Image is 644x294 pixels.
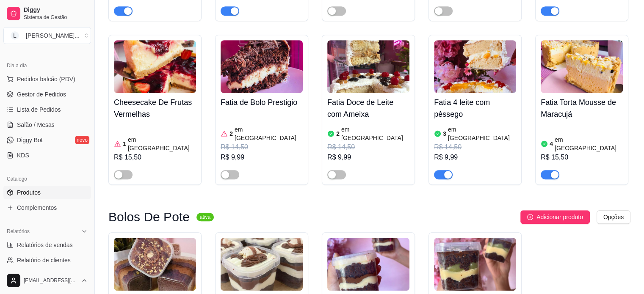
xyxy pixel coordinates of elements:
[3,253,91,267] a: Relatório de clientes
[3,118,91,132] a: Salão / Mesas
[603,212,624,222] span: Opções
[221,142,303,152] div: R$ 14,50
[221,152,303,162] div: R$ 9,99
[555,135,623,152] article: em [GEOGRAPHIC_DATA]
[327,40,409,93] img: product-image
[108,212,190,222] h3: Bolos De Pote
[3,59,91,72] div: Dia a dia
[17,75,75,83] span: Pedidos balcão (PDV)
[114,96,196,120] h4: Cheesecake De Frutas Vermelhas
[128,135,196,152] article: em [GEOGRAPHIC_DATA]
[327,142,409,152] div: R$ 14,50
[24,277,77,284] span: [EMAIL_ADDRESS][DOMAIN_NAME]
[114,152,196,162] div: R$ 15,50
[11,31,19,40] span: L
[3,27,91,44] button: Select a team
[434,238,516,291] img: product-image
[26,31,80,40] div: [PERSON_NAME] ...
[541,40,623,93] img: product-image
[434,152,516,162] div: R$ 9,99
[17,256,71,264] span: Relatório de clientes
[443,129,446,138] article: 3
[17,105,61,114] span: Lista de Pedidos
[541,152,623,162] div: R$ 15,50
[229,129,233,138] article: 2
[327,238,409,291] img: product-image
[17,241,73,249] span: Relatórios de vendas
[3,103,91,116] a: Lista de Pedidos
[3,201,91,214] a: Complementos
[114,238,196,291] img: product-image
[434,40,516,93] img: product-image
[536,212,583,222] span: Adicionar produto
[527,214,533,220] span: plus-circle
[3,238,91,252] a: Relatórios de vendas
[434,96,516,120] h4: Fatia 4 leite com pêssego
[17,121,55,129] span: Salão / Mesas
[17,188,41,197] span: Produtos
[235,125,303,142] article: em [GEOGRAPHIC_DATA]
[3,270,91,291] button: [EMAIL_ADDRESS][DOMAIN_NAME]
[123,140,126,148] article: 1
[24,6,88,14] span: Diggy
[221,96,303,108] h4: Fatia de Bolo Prestigio
[327,152,409,162] div: R$ 9,99
[327,96,409,120] h4: Fatia Doce de Leite com Ameixa
[550,140,553,148] article: 4
[17,90,66,99] span: Gestor de Pedidos
[341,125,409,142] article: em [GEOGRAPHIC_DATA]
[3,133,91,147] a: Diggy Botnovo
[7,228,30,235] span: Relatórios
[24,14,88,21] span: Sistema de Gestão
[448,125,516,142] article: em [GEOGRAPHIC_DATA]
[17,151,29,159] span: KDS
[3,172,91,186] div: Catálogo
[3,88,91,101] a: Gestor de Pedidos
[17,136,43,144] span: Diggy Bot
[221,40,303,93] img: product-image
[520,210,590,224] button: Adicionar produto
[3,186,91,199] a: Produtos
[3,3,91,24] a: DiggySistema de Gestão
[17,203,57,212] span: Complementos
[221,238,303,291] img: product-image
[434,142,516,152] div: R$ 14,50
[597,210,630,224] button: Opções
[114,40,196,93] img: product-image
[3,148,91,162] a: KDS
[541,96,623,120] h4: Fatia Torta Mousse de Maracujá
[196,213,214,221] sup: ativa
[3,72,91,86] button: Pedidos balcão (PDV)
[336,129,340,138] article: 2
